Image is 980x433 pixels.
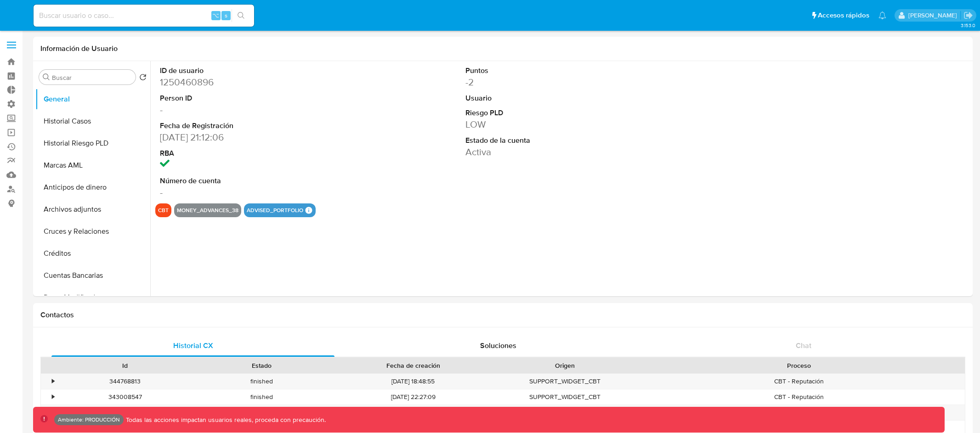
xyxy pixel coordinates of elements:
[35,264,150,287] button: Cuentas Bancarias
[480,340,516,351] span: Soluciones
[35,132,150,154] button: Historial Riesgo PLD
[465,66,660,76] dt: Puntos
[35,242,150,264] button: Créditos
[225,11,227,20] span: s
[177,208,238,212] button: money_advances_38
[465,76,660,89] dd: -2
[329,389,497,405] div: [DATE] 22:27:09
[35,88,150,110] button: General
[329,374,497,389] div: [DATE] 18:48:55
[465,93,660,103] dt: Usuario
[908,11,960,20] p: diego.assum@mercadolibre.com
[633,374,965,389] div: CBT - Reputación
[465,146,660,158] dd: Activa
[139,73,147,84] button: Volver al orden por defecto
[35,176,150,198] button: Anticipos de dinero
[35,220,150,242] button: Cruces y Relaciones
[173,340,213,351] span: Historial CX
[158,208,169,212] button: cbt
[212,11,219,20] span: ⌥
[878,11,886,19] a: Notificaciones
[232,9,250,22] button: search-icon
[160,66,355,76] dt: ID de usuario
[160,76,355,89] dd: 1250460896
[52,393,54,401] div: •
[35,287,150,309] button: Datos Modificados
[63,361,187,370] div: Id
[40,44,118,53] h1: Información de Usuario
[58,418,120,422] p: Ambiente: PRODUCCIÓN
[796,340,811,351] span: Chat
[465,118,660,131] dd: LOW
[35,198,150,220] button: Archivos adjuntos
[465,108,660,118] dt: Riesgo PLD
[52,377,54,386] div: •
[43,73,50,81] button: Buscar
[633,389,965,405] div: CBT - Reputación
[34,10,254,22] input: Buscar usuario o caso...
[497,389,633,405] div: SUPPORT_WIDGET_CBT
[640,361,958,370] div: Proceso
[35,110,150,132] button: Historial Casos
[57,374,193,389] div: 344768813
[193,389,330,405] div: finished
[160,131,355,144] dd: [DATE] 21:12:06
[160,103,355,116] dd: -
[193,405,330,420] div: finished
[503,361,627,370] div: Origen
[160,93,355,103] dt: Person ID
[160,186,355,199] dd: -
[963,11,973,20] a: Salir
[57,405,193,420] div: 343004450
[818,11,869,20] span: Accesos rápidos
[336,361,490,370] div: Fecha de creación
[35,154,150,176] button: Marcas AML
[160,176,355,186] dt: Número de cuenta
[200,361,323,370] div: Estado
[633,405,965,420] div: CBT - Reputación
[40,310,965,320] h1: Contactos
[497,374,633,389] div: SUPPORT_WIDGET_CBT
[52,73,132,82] input: Buscar
[57,389,193,405] div: 343008547
[247,208,303,212] button: advised_portfolio
[160,121,355,131] dt: Fecha de Registración
[465,135,660,146] dt: Estado de la cuenta
[193,374,330,389] div: finished
[124,416,326,424] p: Todas las acciones impactan usuarios reales, proceda con precaución.
[497,405,633,420] div: SUPPORT_WIDGET_CBT
[160,148,355,158] dt: RBA
[329,405,497,420] div: [DATE] 21:49:56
